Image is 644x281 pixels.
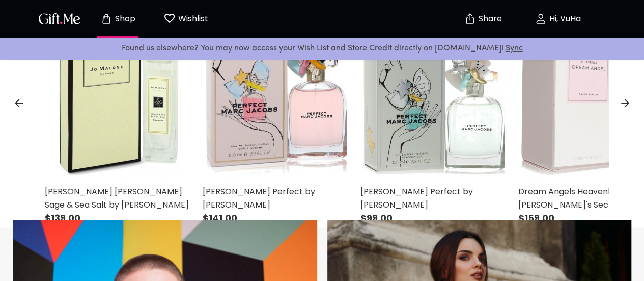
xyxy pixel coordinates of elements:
button: Share [465,1,500,37]
button: Store page [90,3,146,35]
p: Shop [113,15,135,23]
button: Hi, VuHa [507,3,608,35]
p: Found us elsewhere? You may now access your Wish List and Store Credit directly on [DOMAIN_NAME]! [8,42,636,55]
p: Wishlist [176,12,208,25]
p: Hi, VuHa [547,15,581,23]
img: GiftMe Logo [37,11,82,26]
a: Sync [506,44,523,53]
img: secure [464,13,476,25]
button: GiftMe Logo [36,13,83,25]
p: Share [476,15,502,23]
button: Wishlist page [158,3,214,35]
